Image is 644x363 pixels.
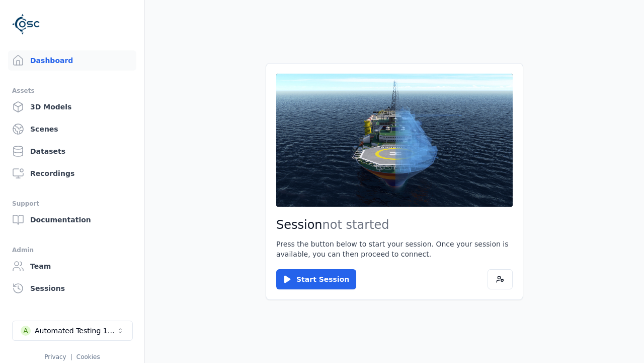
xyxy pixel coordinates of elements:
a: Scenes [8,119,136,139]
button: Start Session [276,269,356,289]
img: Logo [12,10,40,38]
h2: Session [276,217,513,233]
a: Documentation [8,210,136,230]
p: Press the button below to start your session. Once your session is available, you can then procee... [276,239,513,259]
a: Datasets [8,141,136,161]
a: 3D Models [8,97,136,117]
button: Select a workspace [12,321,133,341]
a: Sessions [8,278,136,298]
a: Recordings [8,163,136,184]
div: Automated Testing 1 - Playwright [35,326,116,336]
span: | [70,353,72,360]
a: Dashboard [8,50,136,71]
a: Cookies [76,353,100,360]
div: A [21,326,31,336]
a: Team [8,256,136,276]
div: Assets [12,85,132,97]
a: Privacy [44,353,66,360]
span: not started [323,218,389,232]
div: Admin [12,244,132,256]
div: Support [12,198,132,210]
